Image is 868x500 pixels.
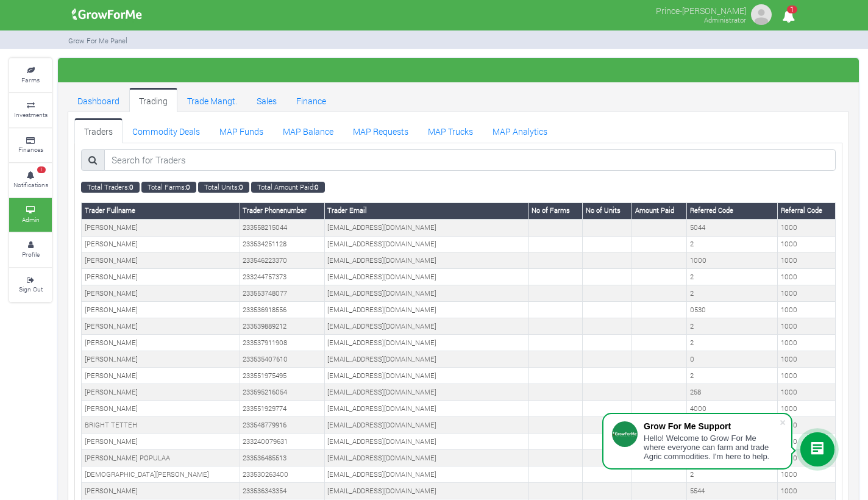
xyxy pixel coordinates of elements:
[247,88,286,112] a: Sales
[687,285,778,302] td: 2
[687,401,778,417] td: 4000
[324,236,528,252] td: [EMAIL_ADDRESS][DOMAIN_NAME]
[9,59,52,92] a: Farms
[324,302,528,318] td: [EMAIL_ADDRESS][DOMAIN_NAME]
[9,233,52,266] a: Profile
[82,202,240,219] th: Trader Fullname
[240,434,324,450] td: 233240079631
[778,335,836,351] td: 1000
[687,269,778,285] td: 2
[704,15,746,24] small: Administrator
[778,318,836,335] td: 1000
[240,220,324,236] td: 233558215044
[82,351,240,368] td: [PERSON_NAME]
[778,252,836,269] td: 1000
[324,384,528,401] td: [EMAIL_ADDRESS][DOMAIN_NAME]
[82,252,240,269] td: [PERSON_NAME]
[81,182,140,193] small: Total Traders:
[240,466,324,483] td: 233530263400
[324,417,528,434] td: [EMAIL_ADDRESS][DOMAIN_NAME]
[240,335,324,351] td: 233537911908
[123,118,210,143] a: Commodity Deals
[240,483,324,499] td: 233536343354
[240,285,324,302] td: 233553748077
[82,236,240,252] td: [PERSON_NAME]
[82,483,240,499] td: [PERSON_NAME]
[324,450,528,466] td: [EMAIL_ADDRESS][DOMAIN_NAME]
[286,88,336,112] a: Finance
[778,202,836,219] th: Referral Code
[129,88,177,112] a: Trading
[13,180,48,189] small: Notifications
[644,421,779,431] div: Grow For Me Support
[82,450,240,466] td: [PERSON_NAME] POPULAA
[9,163,52,197] a: 1 Notifications
[82,417,240,434] td: BRIGHT TETTEH
[82,285,240,302] td: [PERSON_NAME]
[687,483,778,499] td: 5544
[104,149,836,171] input: Search for Traders
[18,145,43,154] small: Finances
[418,118,483,143] a: MAP Trucks
[240,450,324,466] td: 233536485513
[37,166,46,174] span: 1
[9,198,52,232] a: Admin
[82,401,240,417] td: [PERSON_NAME]
[251,182,325,193] small: Total Amount Paid:
[324,202,528,219] th: Trader Email
[240,318,324,335] td: 233539889212
[778,236,836,252] td: 1000
[240,252,324,269] td: 233546223370
[778,384,836,401] td: 1000
[778,302,836,318] td: 1000
[82,368,240,384] td: [PERSON_NAME]
[324,335,528,351] td: [EMAIL_ADDRESS][DOMAIN_NAME]
[315,182,319,191] b: 0
[687,236,778,252] td: 2
[324,269,528,285] td: [EMAIL_ADDRESS][DOMAIN_NAME]
[82,384,240,401] td: [PERSON_NAME]
[240,269,324,285] td: 233244757373
[324,434,528,450] td: [EMAIL_ADDRESS][DOMAIN_NAME]
[324,483,528,499] td: [EMAIL_ADDRESS][DOMAIN_NAME]
[82,302,240,318] td: [PERSON_NAME]
[778,285,836,302] td: 1000
[21,76,40,84] small: Farms
[210,118,273,143] a: MAP Funds
[68,2,146,27] img: growforme image
[9,93,52,127] a: Investments
[240,236,324,252] td: 233534251128
[656,2,746,17] p: Prince-[PERSON_NAME]
[82,466,240,483] td: [DEMOGRAPHIC_DATA][PERSON_NAME]
[778,368,836,384] td: 1000
[777,2,800,30] i: Notifications
[177,88,247,112] a: Trade Mangt.
[343,118,418,143] a: MAP Requests
[9,129,52,162] a: Finances
[198,182,249,193] small: Total Units:
[778,220,836,236] td: 1000
[778,401,836,417] td: 1000
[240,202,324,219] th: Trader Phonenumber
[787,5,797,13] span: 1
[749,2,774,27] img: growforme image
[273,118,343,143] a: MAP Balance
[483,118,557,143] a: MAP Analytics
[240,401,324,417] td: 233551929774
[324,466,528,483] td: [EMAIL_ADDRESS][DOMAIN_NAME]
[687,252,778,269] td: 1000
[324,401,528,417] td: [EMAIL_ADDRESS][DOMAIN_NAME]
[22,250,40,259] small: Profile
[68,36,127,45] small: Grow For Me Panel
[82,269,240,285] td: [PERSON_NAME]
[240,368,324,384] td: 233551975495
[240,351,324,368] td: 233535407610
[687,318,778,335] td: 2
[186,182,190,191] b: 0
[82,335,240,351] td: [PERSON_NAME]
[778,417,836,434] td: 1000
[240,417,324,434] td: 233548779916
[141,182,196,193] small: Total Farms:
[19,285,43,293] small: Sign Out
[687,335,778,351] td: 2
